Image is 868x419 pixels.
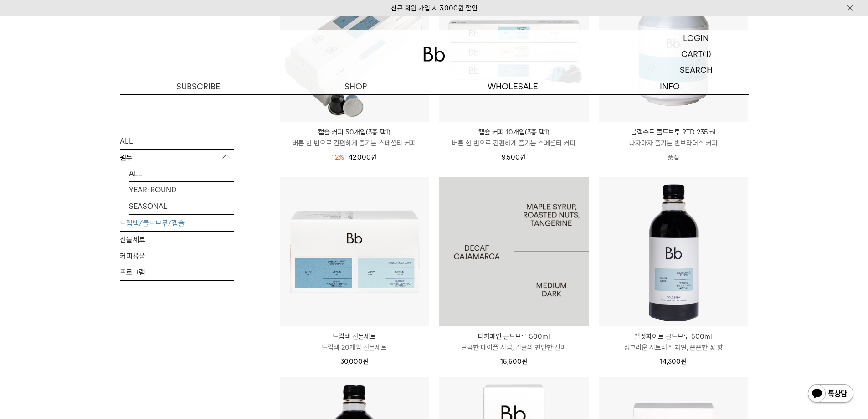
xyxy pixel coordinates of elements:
span: 9,500 [502,153,526,161]
span: 원 [371,153,377,161]
a: 드립백 선물세트 드립백 20개입 선물세트 [280,331,429,353]
p: 버튼 한 번으로 간편하게 즐기는 스페셜티 커피 [280,138,429,149]
a: 캡슐 커피 50개입(3종 택1) 버튼 한 번으로 간편하게 즐기는 스페셜티 커피 [280,127,429,149]
p: SEARCH [680,62,713,78]
a: 디카페인 콜드브루 500ml 달콤한 메이플 시럽, 감귤의 편안한 산미 [439,331,589,353]
a: 캡슐 커피 10개입(3종 택1) 버튼 한 번으로 간편하게 즐기는 스페셜티 커피 [439,127,589,149]
span: 원 [520,153,526,161]
div: 12% [332,152,344,163]
p: 디카페인 콜드브루 500ml [439,331,589,342]
img: 벨벳화이트 콜드브루 500ml [599,177,748,326]
a: 커피용품 [120,248,234,264]
span: 42,000 [349,153,377,161]
a: 드립백/콜드브루/캡슐 [120,215,234,231]
a: 프로그램 [120,264,234,280]
a: 신규 회원 가입 시 3,000원 할인 [391,4,478,12]
p: (1) [703,46,711,62]
span: 14,300 [660,357,687,366]
p: 따자마자 즐기는 빈브라더스 커피 [599,138,748,149]
p: 달콤한 메이플 시럽, 감귤의 편안한 산미 [439,342,589,353]
p: 캡슐 커피 10개입(3종 택1) [439,127,589,138]
img: 카카오톡 채널 1:1 채팅 버튼 [807,383,854,405]
a: 블랙수트 콜드브루 RTD 235ml 따자마자 즐기는 빈브라더스 커피 [599,127,748,149]
a: SEASONAL [129,198,234,214]
span: 원 [363,357,369,366]
span: 원 [522,357,528,366]
a: CART (1) [644,46,749,62]
a: ALL [129,165,234,181]
a: 선물세트 [120,231,234,247]
a: 벨벳화이트 콜드브루 500ml 싱그러운 시트러스 과일, 은은한 꽃 향 [599,331,748,353]
p: 캡슐 커피 50개입(3종 택1) [280,127,429,138]
img: 드립백 선물세트 [280,177,429,326]
span: 15,500 [500,357,528,366]
p: 원두 [120,149,234,166]
a: SHOP [277,78,434,94]
a: YEAR-ROUND [129,181,234,197]
a: SUBSCRIBE [120,78,277,94]
p: 블랙수트 콜드브루 RTD 235ml [599,127,748,138]
p: LOGIN [683,30,709,46]
span: 30,000 [340,357,369,366]
p: 벨벳화이트 콜드브루 500ml [599,331,748,342]
p: 드립백 20개입 선물세트 [280,342,429,353]
img: 로고 [423,47,445,62]
p: 버튼 한 번으로 간편하게 즐기는 스페셜티 커피 [439,138,589,149]
a: 디카페인 콜드브루 500ml [439,177,589,326]
img: 1000000037_add2_073.jpg [439,177,589,326]
p: WHOLESALE [434,78,591,94]
p: 품절 [599,149,748,167]
a: ALL [120,133,234,149]
p: 드립백 선물세트 [280,331,429,342]
p: 싱그러운 시트러스 과일, 은은한 꽃 향 [599,342,748,353]
p: CART [681,46,703,62]
p: INFO [591,78,749,94]
a: LOGIN [644,30,749,46]
span: 원 [681,357,687,366]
